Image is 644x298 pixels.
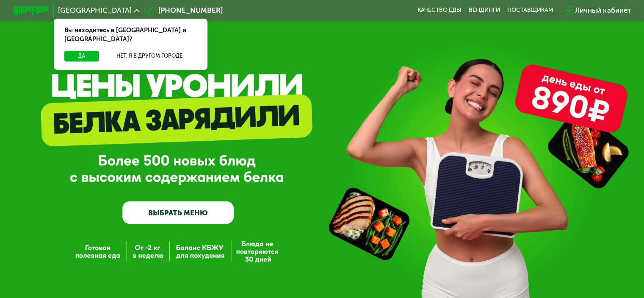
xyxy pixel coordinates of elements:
button: Да [64,51,99,61]
div: Вы находитесь в [GEOGRAPHIC_DATA] и [GEOGRAPHIC_DATA]? [54,19,207,51]
a: Вендинги [469,7,500,14]
a: Качество еды [417,7,462,14]
button: Нет, я в другом городе [102,51,197,61]
span: [GEOGRAPHIC_DATA] [58,7,132,14]
a: ВЫБРАТЬ МЕНЮ [122,201,234,224]
div: Личный кабинет [575,5,630,16]
div: поставщикам [507,7,553,14]
a: [PHONE_NUMBER] [144,5,223,16]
